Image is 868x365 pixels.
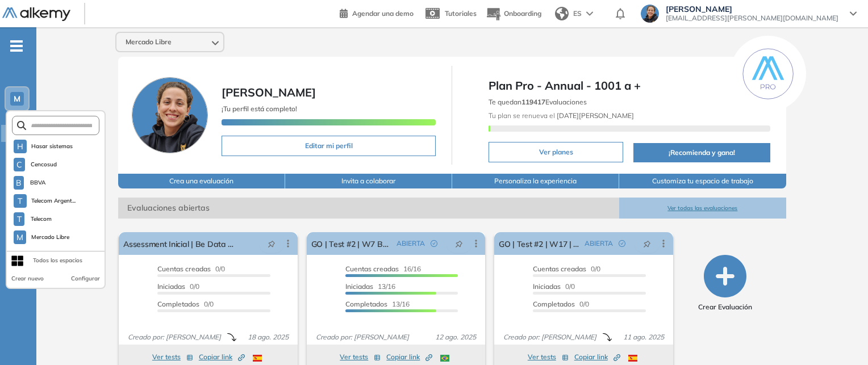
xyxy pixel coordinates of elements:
[585,238,613,249] span: ABIERTA
[268,239,276,248] span: pushpin
[619,332,669,342] span: 11 ago. 2025
[118,198,619,219] span: Evaluaciones abiertas
[123,332,226,342] span: Creado por: [PERSON_NAME]
[243,332,293,342] span: 18 ago. 2025
[489,111,634,120] span: Tu plan se renueva el
[397,238,425,249] span: ABIERTA
[528,350,569,364] button: Ver tests
[14,94,20,103] span: M
[118,174,285,188] button: Crea una evaluación
[11,274,44,283] button: Crear nuevo
[455,239,463,248] span: pushpin
[533,282,561,291] span: Iniciadas
[698,302,752,312] span: Crear Evaluación
[16,233,23,242] span: M
[345,265,421,273] span: 16/16
[28,178,47,187] span: BBVA
[574,350,620,364] button: Copiar link
[157,282,185,291] span: Iniciadas
[431,240,437,247] span: check-circle
[30,160,58,169] span: Cencosud
[698,255,752,312] button: Crear Evaluación
[199,352,245,362] span: Copiar link
[586,11,593,16] img: arrow
[157,265,211,273] span: Cuentas creadas
[555,7,569,20] img: world
[635,234,660,253] button: pushpin
[126,37,172,47] span: Mercado Libre
[16,160,22,169] span: C
[222,136,436,156] button: Editar mi perfil
[17,142,23,151] span: H
[533,300,575,308] span: Completados
[311,232,392,255] a: GO | Test #2 | W7 BR V2
[157,300,214,308] span: 0/0
[157,300,199,308] span: Completados
[31,196,76,205] span: Telecom Argent...
[446,234,471,253] button: pushpin
[345,300,410,308] span: 13/16
[521,98,545,106] b: 119417
[619,174,786,188] button: Customiza tu espacio de trabajo
[573,9,582,19] span: ES
[345,265,399,273] span: Cuentas creadas
[33,256,82,265] div: Todos los espacios
[132,77,208,153] img: Foto de perfil
[345,300,387,308] span: Completados
[2,7,70,22] img: Logo
[18,196,22,205] span: T
[285,174,452,188] button: Invita a colaborar
[199,350,245,364] button: Copiar link
[123,232,239,255] a: Assessment Inicial | Be Data Driven CX W1
[489,98,587,106] span: Te quedan Evaluaciones
[17,215,22,224] span: T
[340,6,414,19] a: Agendar una demo
[253,355,262,362] img: ESP
[352,9,414,18] span: Agendar una demo
[619,198,786,219] button: Ver todas las evaluaciones
[499,332,601,342] span: Creado por: [PERSON_NAME]
[574,352,620,362] span: Copiar link
[386,352,432,362] span: Copiar link
[555,111,634,120] b: [DATE][PERSON_NAME]
[29,215,53,224] span: Telecom
[222,104,297,113] span: ¡Tu perfil está completo!
[345,282,373,291] span: Iniciadas
[533,300,589,308] span: 0/0
[440,355,449,362] img: BRA
[31,233,70,242] span: Mercado Libre
[533,282,575,291] span: 0/0
[633,143,770,162] button: ¡Recomienda y gana!
[152,350,193,364] button: Ver tests
[486,2,541,26] button: Onboarding
[340,350,381,364] button: Ver tests
[345,282,395,291] span: 13/16
[259,234,284,253] button: pushpin
[628,355,637,362] img: ESP
[643,239,651,248] span: pushpin
[452,174,619,188] button: Personaliza la experiencia
[157,265,225,273] span: 0/0
[619,240,625,247] span: check-circle
[489,142,623,162] button: Ver planes
[666,14,838,23] span: [EMAIL_ADDRESS][PERSON_NAME][DOMAIN_NAME]
[504,9,541,18] span: Onboarding
[533,265,586,273] span: Cuentas creadas
[445,9,477,18] span: Tutoriales
[489,77,770,94] span: Plan Pro - Annual - 1001 a +
[499,232,579,255] a: GO | Test #2 | W17 | Recuperatorio
[71,274,100,283] button: Configurar
[157,282,199,291] span: 0/0
[533,265,600,273] span: 0/0
[311,332,414,342] span: Creado por: [PERSON_NAME]
[31,142,73,151] span: Hasar sistemas
[386,350,432,364] button: Copiar link
[431,332,481,342] span: 12 ago. 2025
[16,178,22,187] span: B
[666,5,838,14] span: [PERSON_NAME]
[10,45,23,47] i: -
[222,85,316,99] span: [PERSON_NAME]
